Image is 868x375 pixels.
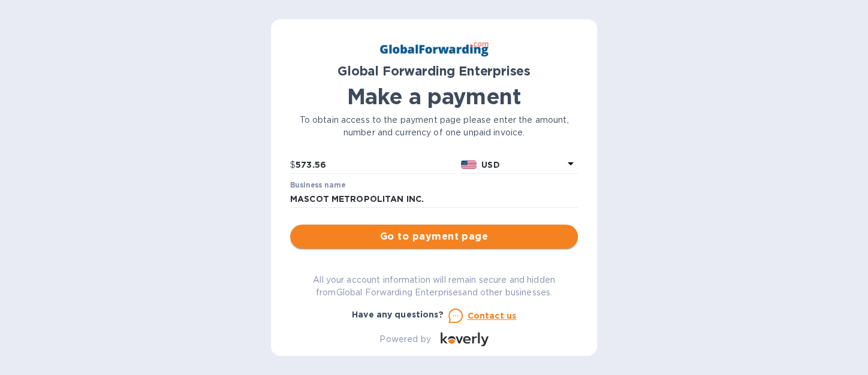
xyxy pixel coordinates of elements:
[290,114,578,139] p: To obtain access to the payment page please enter the amount, number and currency of one unpaid i...
[352,310,444,319] b: Have any questions?
[300,229,568,244] span: Go to payment page
[290,159,296,171] p: $
[481,160,499,170] b: USD
[461,161,477,169] img: USD
[296,156,456,174] input: 0.00
[290,190,578,208] input: Enter business name
[290,84,578,109] h1: Make a payment
[337,63,531,78] b: Global Forwarding Enterprises
[379,333,430,346] p: Powered by
[290,182,345,189] label: Business name
[290,225,578,249] button: Go to payment page
[290,274,578,299] p: All your account information will remain secure and hidden from Global Forwarding Enterprises and...
[468,311,517,320] u: Contact us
